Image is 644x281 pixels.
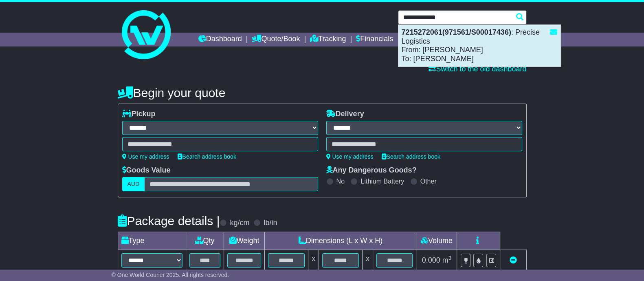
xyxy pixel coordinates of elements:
label: Delivery [326,110,364,119]
a: Tracking [310,33,346,46]
a: Remove this item [510,256,517,264]
a: Financials [356,33,393,46]
div: : Precise Logistics From: [PERSON_NAME] To: [PERSON_NAME] [398,25,560,66]
span: 0.000 [422,256,440,264]
label: Lithium Battery [360,177,404,185]
sup: 3 [448,255,452,261]
td: Dimensions (L x W x H) [265,232,416,250]
a: Quote/Book [252,33,300,46]
td: Type [118,232,186,250]
label: AUD [122,177,145,191]
a: Use my address [326,153,374,160]
span: © One World Courier 2025. All rights reserved. [112,272,229,278]
td: Qty [186,232,224,250]
label: Pickup [122,110,156,119]
label: kg/cm [230,219,249,228]
td: Volume [416,232,457,250]
td: Weight [224,232,265,250]
a: Search address book [382,153,440,160]
a: Dashboard [198,33,242,46]
label: lb/in [264,219,277,228]
label: Any Dangerous Goods? [326,166,417,175]
td: x [362,250,373,271]
span: m [442,256,452,264]
h4: Begin your quote [118,86,527,100]
label: No [336,177,345,185]
a: Search address book [178,153,236,160]
label: Other [420,177,437,185]
h4: Package details | [118,214,220,228]
strong: 7215272061(971561/S00017436) [402,28,511,36]
a: Switch to the old dashboard [429,65,526,73]
td: x [308,250,319,271]
a: Use my address [122,153,169,160]
label: Goods Value [122,166,171,175]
